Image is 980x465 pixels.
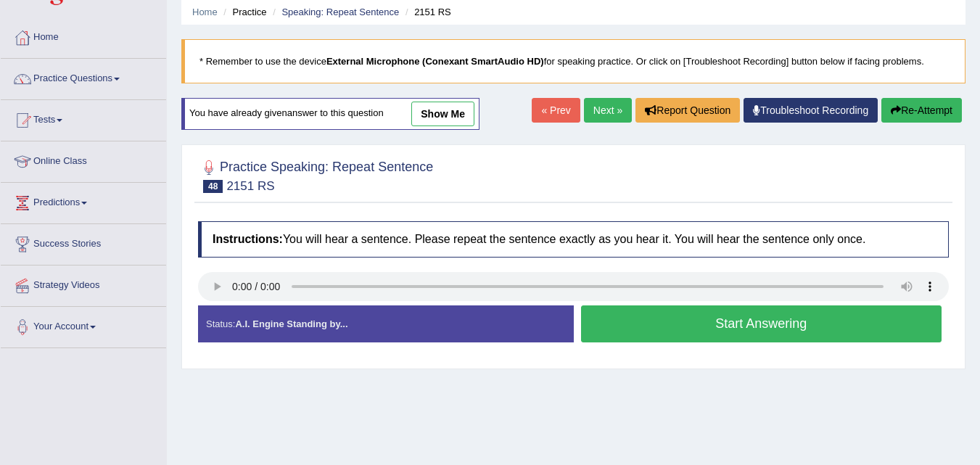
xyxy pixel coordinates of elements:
b: External Microphone (Conexant SmartAudio HD) [326,56,544,67]
small: 2151 RS [226,179,274,193]
div: You have already given answer to this question [181,98,479,130]
a: Online Class [1,141,166,178]
li: Practice [220,5,266,19]
button: Report Question [635,98,740,123]
a: show me [411,102,474,126]
a: Your Account [1,307,166,343]
li: 2151 RS [402,5,451,19]
a: Strategy Videos [1,266,166,302]
a: Speaking: Repeat Sentence [281,7,399,17]
a: Home [192,7,218,17]
a: « Prev [532,98,580,123]
span: 48 [203,180,223,193]
a: Next » [584,98,632,123]
a: Tests [1,100,166,136]
h2: Practice Speaking: Repeat Sentence [198,157,433,193]
a: Success Stories [1,224,166,260]
blockquote: * Remember to use the device for speaking practice. Or click on [Troubleshoot Recording] button b... [181,39,965,83]
h4: You will hear a sentence. Please repeat the sentence exactly as you hear it. You will hear the se... [198,221,949,258]
a: Troubleshoot Recording [744,98,878,123]
button: Start Answering [581,305,942,342]
strong: A.I. Engine Standing by... [235,318,347,329]
a: Predictions [1,183,166,219]
a: Home [1,17,166,54]
button: Re-Attempt [881,98,962,123]
a: Practice Questions [1,59,166,95]
b: Instructions: [213,233,283,245]
div: Status: [198,305,574,342]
